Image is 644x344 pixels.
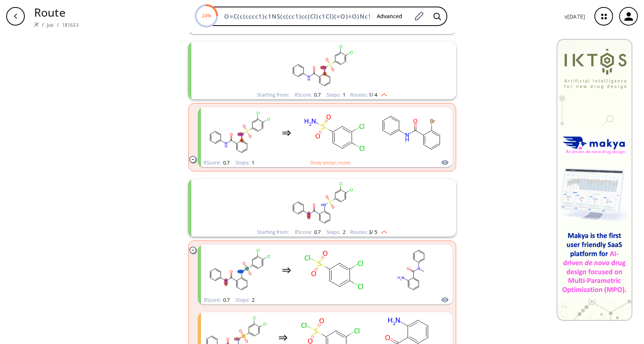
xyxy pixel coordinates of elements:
[204,297,230,303] div: RScore :
[376,246,446,294] svg: CN(C(=O)c1ccccc1N)c1ccccc1
[62,22,79,28] a: 181633
[251,159,254,166] span: 1
[204,246,274,294] svg: O=C(Nc1ccccc1)c1ccccc1NS(=O)(=O)c1ccc(Cl)c(Cl)c1
[565,12,585,21] p: v [DATE]
[251,296,254,303] span: 2
[204,160,230,165] div: RScore :
[204,109,274,157] svg: O=C(Nc1ccccc1)c1ccccc1NS(=O)(=O)c1ccc(Cl)c(Cl)c1
[299,246,369,294] svg: O=S(=O)(Cl)c1ccc(Cl)c(Cl)c1
[299,109,369,157] svg: NS(=O)(=O)c1ccc(Cl)c(Cl)c1
[47,22,53,28] a: Job
[310,159,350,166] button: Show similar routes
[257,230,289,235] div: Starting from:
[202,12,211,19] text: 24%
[376,109,446,157] svg: O=C(Nc1ccccc1)c1ccccc1Br
[42,21,44,29] li: /
[222,42,423,90] svg: O=C(Nc1ccccc1)c1ccccc1NS(=O)(=O)c1ccc(Cl)c(Cl)c1
[257,92,289,97] div: Starting from:
[295,92,321,97] div: RScore :
[371,9,409,24] button: Advanced
[34,4,79,21] p: Route
[220,12,371,20] input: Enter SMILES
[313,228,321,235] span: 0.7
[377,228,387,234] img: Up
[326,230,345,235] div: Steps :
[369,230,377,235] span: 3 / 5
[342,228,345,235] span: 2
[369,92,377,97] span: 1 / 4
[350,92,387,97] div: Routes:
[350,230,387,235] div: Routes:
[222,179,423,228] svg: O=C(Nc1ccccc1)c1ccccc1NS(=O)(=O)c1ccc(Cl)c(Cl)c1
[235,297,254,303] div: Steps :
[222,159,230,166] span: 0.7
[222,296,230,303] span: 0.7
[295,230,321,235] div: RScore :
[34,22,39,27] img: Spaya logo
[326,92,345,97] div: Steps :
[556,39,632,321] img: Banner
[377,90,387,97] img: Up
[342,91,345,98] span: 1
[313,91,321,98] span: 0.7
[57,21,59,29] li: /
[235,160,254,165] div: Steps :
